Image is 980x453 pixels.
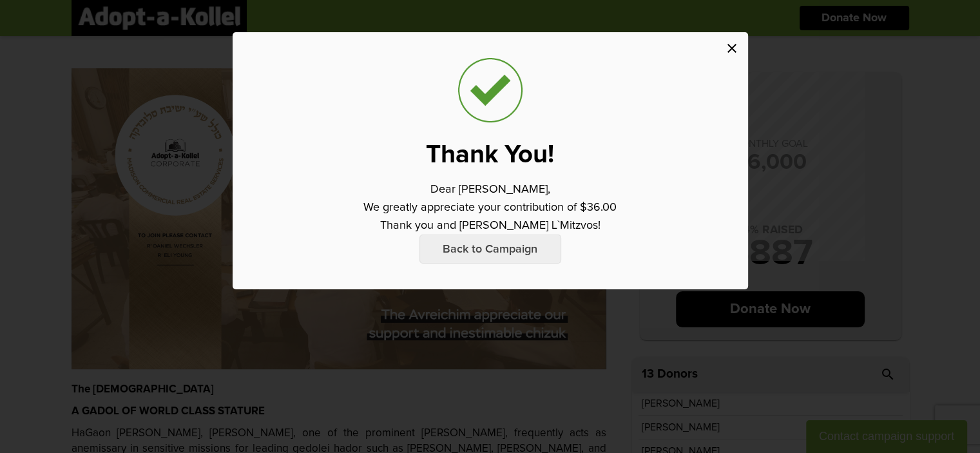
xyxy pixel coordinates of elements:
[419,235,561,264] p: Back to Campaign
[363,198,617,217] p: We greatly appreciate your contribution of $36.00
[430,180,550,198] p: Dear [PERSON_NAME],
[426,142,554,168] p: Thank You!
[380,217,600,235] p: Thank you and [PERSON_NAME] L`Mitzvos!
[724,41,740,56] i: close
[458,58,523,122] img: check_trans_bg.png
